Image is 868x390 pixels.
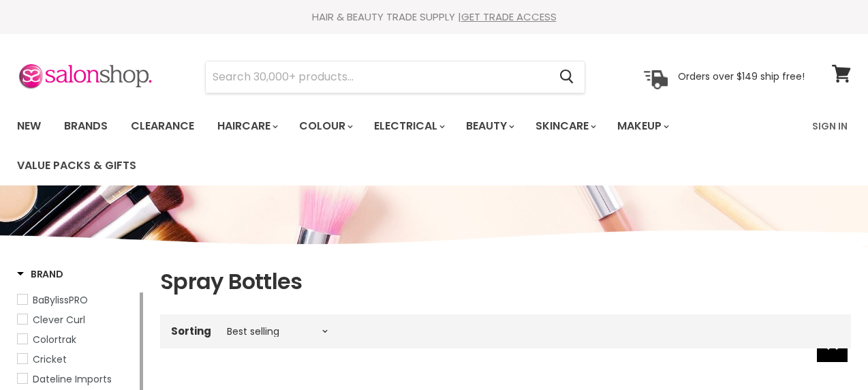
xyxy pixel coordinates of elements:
[17,292,137,307] a: BaBylissPRO
[171,325,211,337] label: Sorting
[160,267,851,296] h1: Spray Bottles
[7,151,146,180] a: Value Packs & Gifts
[207,112,286,140] a: Haircare
[364,112,453,140] a: Electrical
[33,372,112,386] span: Dateline Imports
[54,112,118,140] a: Brands
[461,10,557,24] a: GET TRADE ACCESS
[7,112,51,140] a: New
[33,352,67,366] span: Cricket
[607,112,677,140] a: Makeup
[804,112,856,140] a: Sign In
[206,61,548,93] input: Search
[17,372,137,387] a: Dateline Imports
[33,333,76,346] span: Colortrak
[17,267,63,281] h3: Brand
[205,61,585,93] form: Product
[548,61,585,93] button: Search
[121,112,204,140] a: Clearance
[678,70,805,82] p: Orders over $149 ship free!
[525,112,604,140] a: Skincare
[7,106,804,185] ul: Main menu
[17,312,137,327] a: Clever Curl
[33,293,88,307] span: BaBylissPRO
[456,112,523,140] a: Beauty
[17,332,137,347] a: Colortrak
[33,313,85,327] span: Clever Curl
[289,112,361,140] a: Colour
[17,352,137,367] a: Cricket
